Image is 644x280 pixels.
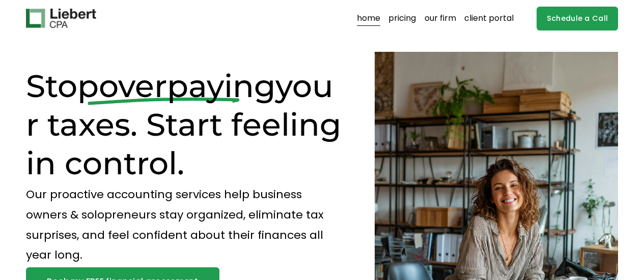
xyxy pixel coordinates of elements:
a: Schedule a Call [537,7,619,30]
h1: Stop your taxes. Start feeling in control. [26,67,344,182]
a: our firm [425,10,456,26]
p: Our proactive accounting services help business owners & solopreneurs stay organized, eliminate t... [26,184,344,265]
a: client portal [464,10,514,26]
a: home [357,10,380,26]
img: Liebert CPA [26,9,96,28]
span: overpaying [99,67,275,105]
a: pricing [388,10,416,26]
